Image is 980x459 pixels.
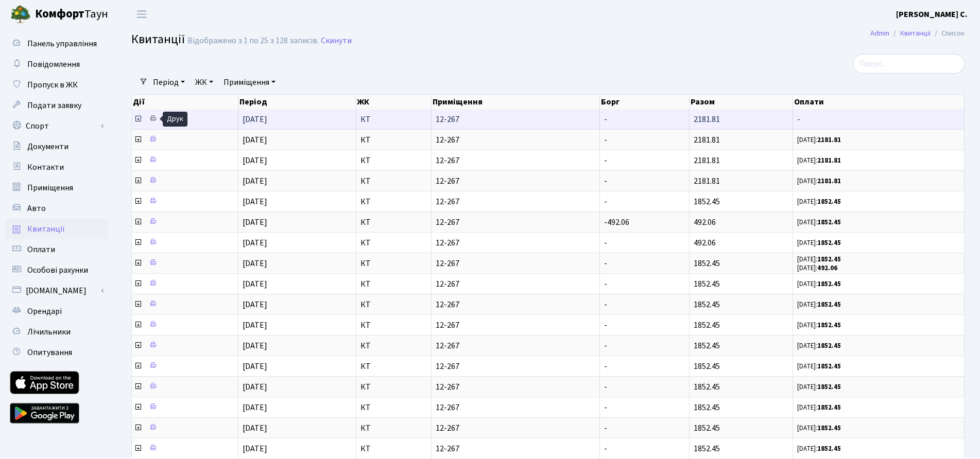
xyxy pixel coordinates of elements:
[360,301,427,309] span: КТ
[5,33,108,54] a: Панель управління
[694,258,720,269] span: 1852.45
[436,177,595,185] span: 12-267
[5,136,108,157] a: Документи
[187,36,319,46] div: Відображено з 1 по 25 з 128 записів.
[360,198,427,206] span: КТ
[360,136,427,144] span: КТ
[243,381,267,393] span: [DATE]
[436,342,595,350] span: 12-267
[436,424,595,432] span: 12-267
[694,114,720,125] span: 2181.81
[817,218,841,227] b: 1852.45
[797,263,837,273] small: [DATE]:
[690,95,793,109] th: Разом
[604,196,607,207] span: -
[797,423,841,433] small: [DATE]:
[797,176,841,186] small: [DATE]:
[356,95,432,109] th: ЖК
[797,255,841,264] small: [DATE]:
[132,95,238,109] th: Дії
[360,424,427,432] span: КТ
[27,223,65,235] span: Квитанції
[243,175,267,187] span: [DATE]
[35,6,84,22] b: Комфорт
[436,198,595,206] span: 12-267
[360,403,427,412] span: КТ
[694,278,720,290] span: 1852.45
[797,156,841,165] small: [DATE]:
[694,361,720,372] span: 1852.45
[436,115,595,123] span: 12-267
[793,95,965,109] th: Оплати
[243,196,267,207] span: [DATE]
[694,134,720,146] span: 2181.81
[797,197,841,206] small: [DATE]:
[243,155,267,166] span: [DATE]
[27,59,80,70] span: Повідомлення
[436,362,595,370] span: 12-267
[694,196,720,207] span: 1852.45
[219,74,280,91] a: Приміщення
[694,443,720,454] span: 1852.45
[360,321,427,329] span: КТ
[5,198,108,219] a: Авто
[797,341,841,350] small: [DATE]:
[694,217,716,228] span: 492.06
[817,135,841,145] b: 2181.81
[191,74,217,91] a: ЖК
[694,155,720,166] span: 2181.81
[149,74,189,91] a: Період
[27,79,78,91] span: Пропуск в ЖК
[604,155,607,166] span: -
[5,239,108,260] a: Оплати
[600,95,690,109] th: Борг
[243,443,267,454] span: [DATE]
[817,300,841,309] b: 1852.45
[817,279,841,289] b: 1852.45
[694,422,720,434] span: 1852.45
[5,157,108,178] a: Контакти
[243,340,267,351] span: [DATE]
[360,445,427,453] span: КТ
[604,320,607,331] span: -
[817,255,841,264] b: 1852.45
[5,54,108,75] a: Повідомлення
[5,301,108,322] a: Орендарі
[360,342,427,350] span: КТ
[243,114,267,125] span: [DATE]
[5,95,108,116] a: Подати заявку
[436,383,595,391] span: 12-267
[817,444,841,453] b: 1852.45
[243,217,267,228] span: [DATE]
[360,280,427,288] span: КТ
[604,114,607,125] span: -
[604,443,607,454] span: -
[243,299,267,310] span: [DATE]
[604,402,607,413] span: -
[694,175,720,187] span: 2181.81
[436,301,595,309] span: 12-267
[604,134,607,146] span: -
[27,306,62,317] span: Орендарі
[604,361,607,372] span: -
[797,362,841,371] small: [DATE]:
[694,381,720,393] span: 1852.45
[436,403,595,412] span: 12-267
[360,115,427,123] span: КТ
[27,264,88,276] span: Особові рахунки
[5,342,108,363] a: Опитування
[694,340,720,351] span: 1852.45
[432,95,599,109] th: Приміщення
[694,299,720,310] span: 1852.45
[27,38,97,49] span: Панель управління
[360,218,427,226] span: КТ
[797,135,841,145] small: [DATE]:
[797,321,841,330] small: [DATE]:
[5,260,108,280] a: Особові рахунки
[817,197,841,206] b: 1852.45
[797,218,841,227] small: [DATE]:
[360,383,427,391] span: КТ
[817,362,841,371] b: 1852.45
[5,219,108,239] a: Квитанції
[5,116,108,136] a: Спорт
